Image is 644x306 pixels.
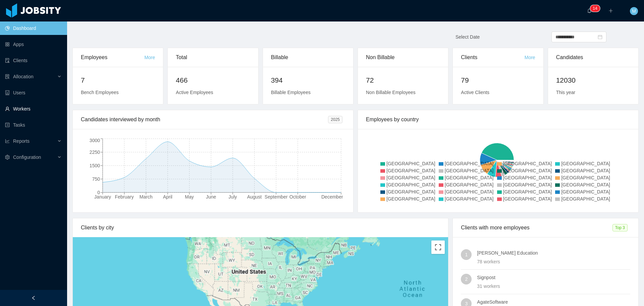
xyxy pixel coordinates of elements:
[465,249,468,260] span: 1
[5,21,62,35] a: icon: pie-chartDashboard
[386,196,435,202] span: [GEOGRAPHIC_DATA]
[561,196,610,202] span: [GEOGRAPHIC_DATA]
[5,102,62,116] a: icon: userWorkers
[477,274,630,281] h4: Signpost
[477,282,630,290] div: 31 workers
[503,196,552,202] span: [GEOGRAPHIC_DATA]
[461,75,535,86] h2: 79
[445,175,494,180] span: [GEOGRAPHIC_DATA]
[445,168,494,173] span: [GEOGRAPHIC_DATA]
[328,116,342,123] span: 2025
[271,75,345,86] h2: 394
[5,74,10,79] i: icon: solution
[477,249,630,257] h4: [PERSON_NAME] Education
[176,90,213,95] span: Active Employees
[561,189,610,194] span: [GEOGRAPHIC_DATA]
[477,258,630,265] div: 78 workers
[90,138,100,143] tspan: 3000
[386,182,435,187] span: [GEOGRAPHIC_DATA]
[94,194,111,200] tspan: January
[81,90,119,95] span: Bench Employees
[431,241,445,254] button: Toggle fullscreen view
[228,194,237,200] tspan: July
[386,189,435,194] span: [GEOGRAPHIC_DATA]
[445,196,494,202] span: [GEOGRAPHIC_DATA]
[455,34,480,40] span: Select Date
[247,194,262,200] tspan: August
[5,54,62,67] a: icon: auditClients
[503,161,552,166] span: [GEOGRAPHIC_DATA]
[176,48,250,67] div: Total
[386,161,435,166] span: [GEOGRAPHIC_DATA]
[556,90,576,95] span: This year
[366,48,440,67] div: Non Billable
[81,218,440,237] div: Clients by city
[461,90,489,95] span: Active Clients
[13,155,41,160] span: Configuration
[321,194,343,200] tspan: December
[366,90,416,95] span: Non Billable Employees
[593,5,595,12] p: 1
[561,175,610,180] span: [GEOGRAPHIC_DATA]
[590,5,600,12] sup: 14
[265,194,288,200] tspan: September
[587,8,592,13] i: icon: bell
[445,161,494,166] span: [GEOGRAPHIC_DATA]
[608,8,613,13] i: icon: plus
[5,38,62,51] a: icon: appstoreApps
[477,298,630,306] h4: AgateSoftware
[5,139,10,143] i: icon: line-chart
[598,35,602,39] i: icon: calendar
[81,75,155,86] h2: 7
[206,194,216,200] tspan: June
[503,189,552,194] span: [GEOGRAPHIC_DATA]
[561,161,610,166] span: [GEOGRAPHIC_DATA]
[445,182,494,187] span: [GEOGRAPHIC_DATA]
[386,168,435,173] span: [GEOGRAPHIC_DATA]
[503,175,552,180] span: [GEOGRAPHIC_DATA]
[561,182,610,187] span: [GEOGRAPHIC_DATA]
[5,155,10,160] i: icon: setting
[97,190,100,195] tspan: 0
[556,75,630,86] h2: 12030
[13,138,30,144] span: Reports
[115,194,134,200] tspan: February
[632,7,636,15] span: M
[556,48,630,67] div: Candidates
[561,168,610,173] span: [GEOGRAPHIC_DATA]
[176,75,250,86] h2: 466
[366,110,630,129] div: Employees by country
[5,86,62,99] a: icon: robotUsers
[13,74,34,79] span: Allocation
[92,176,100,182] tspan: 750
[144,55,155,60] a: More
[445,189,494,194] span: [GEOGRAPHIC_DATA]
[81,48,144,67] div: Employees
[5,118,62,132] a: icon: profileTasks
[90,163,100,168] tspan: 1500
[140,194,153,200] tspan: March
[461,218,612,237] div: Clients with more employees
[271,90,311,95] span: Billable Employees
[289,194,306,200] tspan: October
[185,194,194,200] tspan: May
[81,110,328,129] div: Candidates interviewed by month
[525,55,535,60] a: More
[612,224,628,231] span: Top 3
[386,175,435,180] span: [GEOGRAPHIC_DATA]
[271,48,345,67] div: Billable
[90,149,100,155] tspan: 2250
[366,75,440,86] h2: 72
[461,48,524,67] div: Clients
[595,5,597,12] p: 4
[465,274,468,285] span: 2
[503,182,552,187] span: [GEOGRAPHIC_DATA]
[163,194,172,200] tspan: April
[503,168,552,173] span: [GEOGRAPHIC_DATA]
